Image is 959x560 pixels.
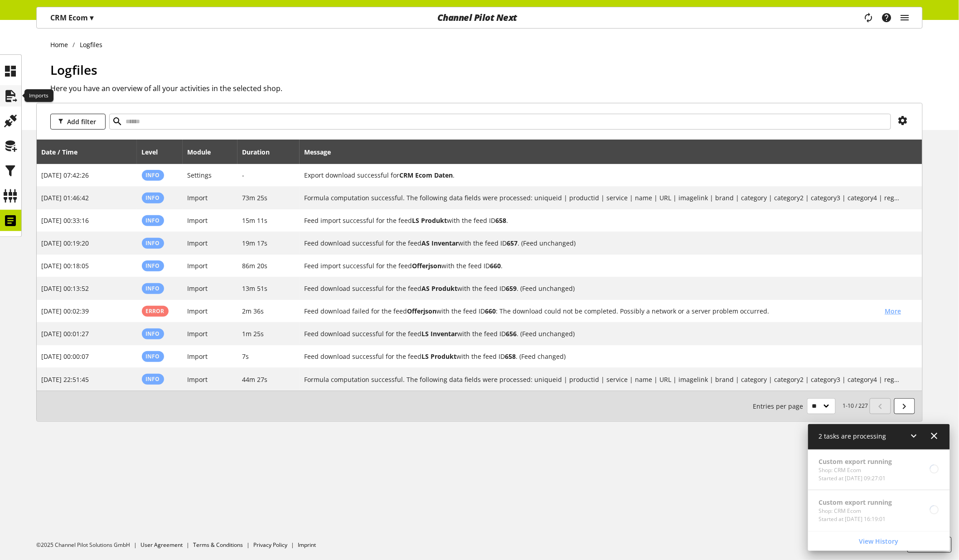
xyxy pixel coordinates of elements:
a: Home [50,40,73,49]
div: Module [188,147,220,157]
b: 659 [506,284,517,293]
span: [DATE] 00:19:20 [42,239,89,247]
b: 658 [505,352,516,361]
li: ©2025 Channel Pilot Solutions GmbH [36,541,140,549]
button: Add filter [50,114,106,130]
b: 657 [507,239,518,247]
span: 44m 27s [242,375,268,384]
span: Info [146,330,160,338]
span: 7s [242,352,249,361]
nav: main navigation [36,7,923,29]
b: Offerjson [407,307,437,315]
b: CRM Ecom Daten [400,171,453,179]
b: 660 [490,261,501,270]
b: AS Produkt [422,284,458,293]
span: [DATE] 22:51:45 [42,375,89,384]
span: 86m 20s [242,261,268,270]
span: Info [146,239,160,247]
h2: Feed download successful for the feed LS Produkt with the feed ID 658. (Feed changed) [305,352,901,361]
h2: Feed download successful for the feed LS Inventar with the feed ID 656. (Feed unchanged) [305,329,901,338]
span: Import [188,216,208,225]
span: Logfiles [50,61,97,78]
span: Info [146,352,160,360]
small: 1-10 / 227 [753,398,868,414]
h2: Formula computation successful. The following data fields were processed: uniqueid | productid | ... [305,193,901,203]
span: Info [146,194,160,202]
b: 660 [485,307,496,315]
h2: Here you have an overview of all your activities in the selected shop. [50,83,923,94]
div: Imports [24,90,53,102]
b: Offerjson [412,261,442,270]
a: Imprint [298,541,316,549]
b: 656 [506,329,517,338]
span: Error [146,307,165,315]
span: [DATE] 00:00:07 [42,352,89,361]
span: Info [146,262,160,270]
span: Add filter [67,117,96,126]
h2: Feed import successful for the feed LS Produkt with the feed ID 658. [305,216,901,225]
span: Import [188,375,208,384]
span: Import [188,307,208,315]
span: [DATE] 00:02:39 [42,307,89,315]
h2: Feed download failed for the feed Offerjson with the feed ID 660: The download could not be compl... [305,306,878,316]
span: [DATE] 00:01:27 [42,329,89,338]
span: Import [188,261,208,270]
span: Import [188,329,208,338]
h2: Feed download successful for the feed AS Produkt with the feed ID 659. (Feed unchanged) [305,284,901,293]
span: Import [188,193,208,202]
b: 658 [496,216,507,225]
div: Duration [242,147,279,157]
a: View History [810,533,948,549]
span: Import [188,284,208,293]
h2: Export download successful for CRM Ecom Daten. [305,170,901,180]
a: Terms & Conditions [193,541,243,549]
h2: Formula computation successful. The following data fields were processed: uniqueid | productid | ... [305,375,901,384]
a: Privacy Policy [253,541,287,549]
span: View History [859,536,899,546]
span: Info [146,217,160,224]
span: 1m 25s [242,329,264,338]
b: AS Inventar [422,239,459,247]
span: Info [146,285,160,292]
span: 19m 17s [242,239,268,247]
span: Info [146,171,160,179]
span: [DATE] 00:18:05 [42,261,89,270]
b: LS Produkt [422,352,457,361]
b: LS Inventar [422,329,458,338]
button: More [878,303,908,319]
span: 2m 36s [242,307,264,315]
span: More [885,306,901,316]
div: Message [305,143,918,161]
span: 15m 11s [242,216,268,225]
span: Import [188,352,208,361]
div: Date / Time [42,147,87,157]
h2: Feed download successful for the feed AS Inventar with the feed ID 657. (Feed unchanged) [305,238,901,248]
span: ▾ [90,13,93,23]
h2: Feed import successful for the feed Offerjson with the feed ID 660. [305,261,901,270]
span: 73m 25s [242,193,268,202]
span: [DATE] 00:33:16 [42,216,89,225]
p: CRM Ecom [50,12,93,23]
span: [DATE] 07:42:26 [42,171,89,179]
b: LS Produkt [412,216,447,225]
span: 13m 51s [242,284,268,293]
span: [DATE] 01:46:42 [42,193,89,202]
span: 2 tasks are processing [819,432,886,440]
a: User Agreement [140,541,183,549]
div: Level [142,147,167,157]
span: Entries per page [753,401,807,411]
span: [DATE] 00:13:52 [42,284,89,293]
span: Settings [188,171,212,179]
span: Import [188,239,208,247]
span: Info [146,375,160,383]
